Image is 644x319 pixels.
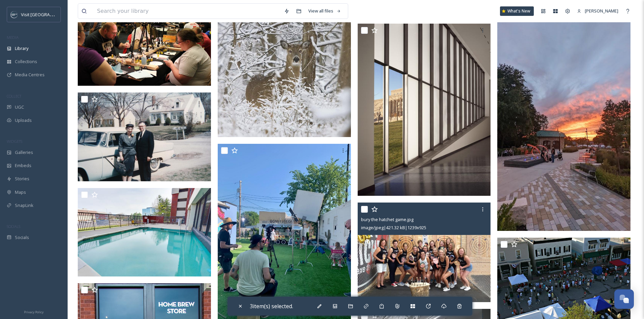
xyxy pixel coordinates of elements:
span: image/jpeg | 421.32 kB | 1239 x 925 [361,224,426,231]
img: Roland Halbe - interior with glass.jpg [358,24,491,196]
a: What's New [500,6,534,16]
span: bury the hatchet game.jpg [361,216,413,222]
span: Library [15,45,28,52]
span: Visit [GEOGRAPHIC_DATA] [21,11,73,18]
input: Search your library [94,4,281,19]
span: SOCIALS [7,224,20,229]
span: Galleries [15,149,33,156]
span: Collections [15,58,37,65]
a: View all files [305,4,344,18]
span: Stories [15,176,29,182]
img: 0100_pool_3.jpg [78,188,211,276]
span: Uploads [15,117,32,124]
span: Privacy Policy [24,310,44,314]
img: 2007032009.jpg [78,92,211,181]
span: Media Centres [15,72,45,78]
span: 3 item(s) selected. [250,302,293,310]
img: bury the hatchet game.jpg [358,203,491,302]
img: c3es6xdrejuflcaqpovn.png [11,11,18,18]
span: Maps [15,189,26,195]
span: WIDGETS [7,139,22,144]
img: arboretum2.jpg [218,5,351,137]
span: MEDIA [7,35,19,40]
a: [PERSON_NAME] [574,4,622,18]
button: Open Chat [614,289,634,309]
a: Privacy Policy [24,308,44,316]
span: Socials [15,234,29,241]
span: UGC [15,104,24,110]
span: Embeds [15,162,31,169]
span: COLLECT [7,94,21,99]
span: SnapLink [15,202,33,209]
span: [PERSON_NAME] [585,8,618,14]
